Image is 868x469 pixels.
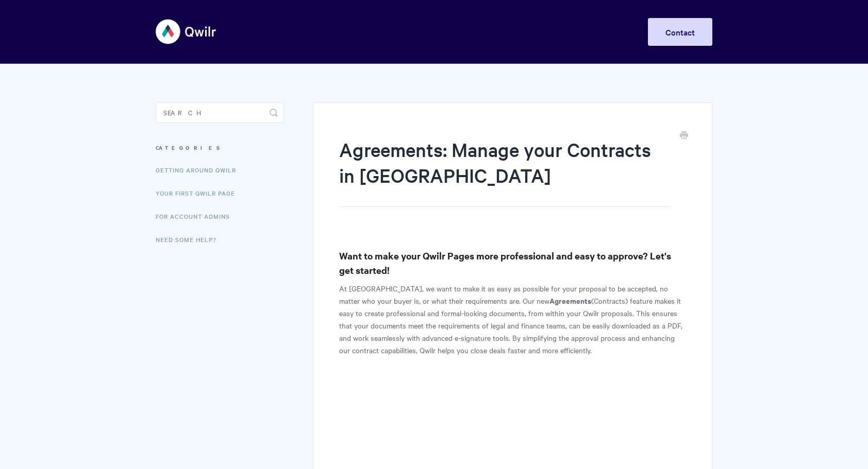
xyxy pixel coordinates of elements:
[156,138,284,157] h3: Categories
[156,206,238,227] a: For Account Admins
[339,282,686,356] p: At [GEOGRAPHIC_DATA], we want to make it as easy as possible for your proposal to be accepted, no...
[339,249,686,277] h3: Want to make your Qwilr Pages more professional and easy to approve? Let's get started!
[156,229,224,250] a: Need Some Help?
[156,102,284,123] input: Search
[549,295,591,306] b: Agreements
[680,130,688,142] a: Print this Article
[339,136,671,207] h1: Agreements: Manage your Contracts in [GEOGRAPHIC_DATA]
[156,12,217,51] img: Qwilr Help Center
[156,160,244,180] a: Getting Around Qwilr
[156,183,243,203] a: Your First Qwilr Page
[648,18,712,46] a: Contact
